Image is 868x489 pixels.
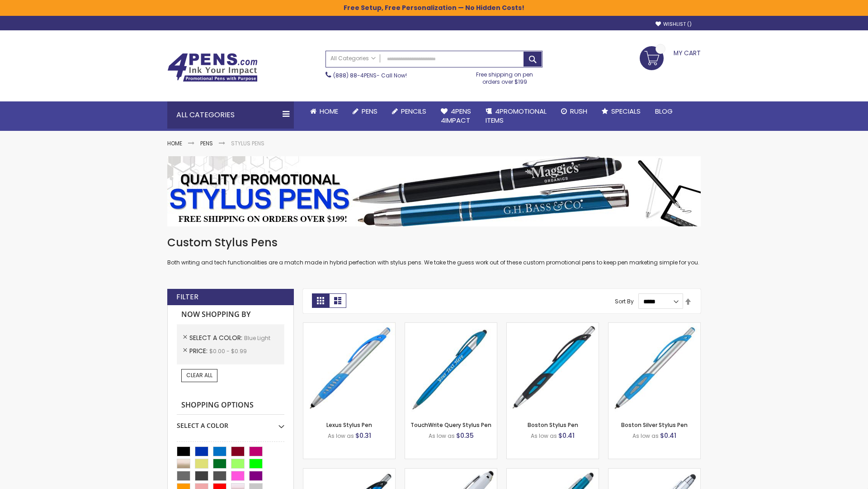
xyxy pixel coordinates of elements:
[434,101,478,131] a: 4Pens4impact
[507,322,599,330] a: Boston Stylus Pen-Blue - Light
[362,106,377,116] span: Pens
[181,369,217,382] a: Clear All
[345,101,385,121] a: Pens
[528,421,578,429] a: Boston Stylus Pen
[609,323,700,415] img: Boston Silver Stylus Pen-Blue - Light
[570,106,587,116] span: Rush
[410,421,491,429] a: TouchWrite Query Stylus Pen
[558,431,575,440] span: $0.41
[594,101,648,121] a: Specials
[441,106,471,125] span: 4Pens 4impact
[167,156,701,226] img: Stylus Pens
[609,468,700,476] a: Silver Cool Grip Stylus Pen-Blue - Light
[611,106,641,116] span: Specials
[167,139,182,147] a: Home
[615,297,634,305] label: Sort By
[177,305,284,324] strong: Now Shopping by
[609,322,700,330] a: Boston Silver Stylus Pen-Blue - Light
[385,101,434,121] a: Pencils
[303,322,395,330] a: Lexus Stylus Pen-Blue - Light
[167,235,701,250] h1: Custom Stylus Pens
[189,333,244,342] span: Select A Color
[330,55,376,62] span: All Categories
[355,431,371,440] span: $0.31
[660,431,676,440] span: $0.41
[401,106,426,116] span: Pencils
[507,468,599,476] a: Lory Metallic Stylus Pen-Blue - Light
[333,72,407,79] span: - Call Now!
[326,51,380,66] a: All Categories
[632,432,659,440] span: As low as
[429,432,455,440] span: As low as
[167,53,258,82] img: 4Pens Custom Pens and Promotional Products
[405,322,497,330] a: TouchWrite Query Stylus Pen-Blue Light
[333,72,377,79] a: (888) 88-4PENS
[655,106,673,116] span: Blog
[176,292,198,302] strong: Filter
[531,432,557,440] span: As low as
[209,347,247,355] span: $0.00 - $0.99
[303,468,395,476] a: Lexus Metallic Stylus Pen-Blue - Light
[320,106,338,116] span: Home
[621,421,688,429] a: Boston Silver Stylus Pen
[405,468,497,476] a: Kimberly Logo Stylus Pens-LT-Blue
[303,101,345,121] a: Home
[177,396,284,415] strong: Shopping Options
[328,432,354,440] span: As low as
[167,235,701,267] div: Both writing and tech functionalities are a match made in hybrid perfection with stylus pens. We ...
[478,101,554,131] a: 4PROMOTIONALITEMS
[244,334,270,342] span: Blue Light
[189,346,209,355] span: Price
[507,323,599,415] img: Boston Stylus Pen-Blue - Light
[467,67,543,86] div: Free shipping on pen orders over $199
[405,323,497,415] img: TouchWrite Query Stylus Pen-Blue Light
[648,101,680,121] a: Blog
[554,101,594,121] a: Rush
[167,101,294,129] div: All Categories
[303,323,395,415] img: Lexus Stylus Pen-Blue - Light
[326,421,372,429] a: Lexus Stylus Pen
[312,293,329,308] strong: Grid
[456,431,474,440] span: $0.35
[177,415,284,430] div: Select A Color
[486,106,547,125] span: 4PROMOTIONAL ITEMS
[186,371,212,379] span: Clear All
[656,21,692,28] a: Wishlist
[200,139,213,147] a: Pens
[231,139,264,147] strong: Stylus Pens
